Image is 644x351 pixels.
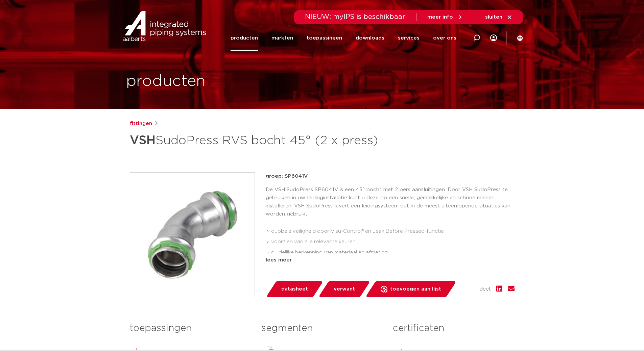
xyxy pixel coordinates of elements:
h3: segmenten [261,322,383,335]
span: toevoegen aan lijst [390,284,441,295]
img: Product Image for VSH SudoPress RVS bocht 45° (2 x press) [130,173,255,297]
a: verwant [318,281,370,297]
a: markten [271,25,293,51]
a: datasheet [266,281,323,297]
div: lees meer [266,256,515,264]
a: downloads [356,25,384,51]
h3: certificaten [393,322,514,335]
span: deel: [479,285,491,293]
h1: SudoPress RVS bocht 45° (2 x press) [130,130,384,151]
li: dubbele veiligheid door Visu-Control® en Leak Before Pressed-functie [271,226,515,237]
strong: VSH [130,134,156,147]
span: meer info [427,15,453,20]
a: services [398,25,420,51]
nav: Menu [231,25,456,51]
a: sluiten [485,14,512,20]
a: over ons [433,25,456,51]
span: NIEUW: myIPS is beschikbaar [305,14,405,20]
p: De VSH SudoPress SP6041V is een 45° bocht met 2 pers aansluitingen. Door VSH SudoPress te gebruik... [266,186,515,218]
a: fittingen [130,120,152,128]
a: producten [231,25,258,51]
h3: toepassingen [130,322,251,335]
a: meer info [427,14,463,20]
p: groep: SP6041V [266,172,515,180]
span: verwant [334,284,355,295]
a: toepassingen [307,25,342,51]
li: duidelijke herkenning van materiaal en afmeting [271,247,515,258]
span: sluiten [485,15,502,20]
li: voorzien van alle relevante keuren [271,236,515,247]
h1: producten [126,71,206,92]
span: datasheet [281,284,308,295]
